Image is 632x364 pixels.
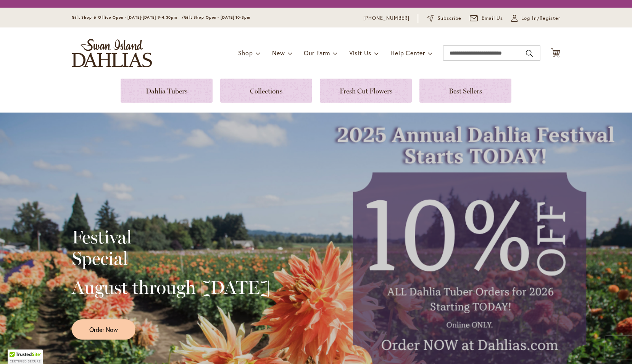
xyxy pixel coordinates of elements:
[72,39,152,67] a: store logo
[427,14,461,22] a: Subscribe
[482,14,503,22] span: Email Us
[72,15,184,20] span: Gift Shop & Office Open - [DATE]-[DATE] 9-4:30pm /
[272,49,285,57] span: New
[8,350,43,364] div: TrustedSite Certified
[238,49,253,57] span: Shop
[526,47,533,60] button: Search
[470,14,503,22] a: Email Us
[184,15,250,20] span: Gift Shop Open - [DATE] 10-3pm
[437,14,461,22] span: Subscribe
[363,14,410,22] a: [PHONE_NUMBER]
[72,226,270,269] h2: Festival Special
[72,277,270,298] h2: August through [DATE]
[521,14,560,22] span: Log In/Register
[72,319,135,340] a: Order Now
[511,14,560,22] a: Log In/Register
[349,49,371,57] span: Visit Us
[89,325,118,334] span: Order Now
[304,49,330,57] span: Our Farm
[390,49,425,57] span: Help Center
